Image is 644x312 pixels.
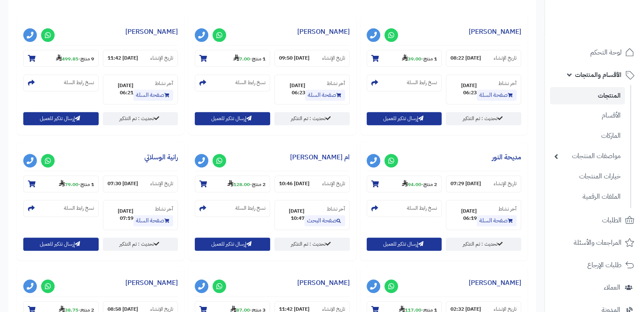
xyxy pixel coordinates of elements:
[590,47,622,58] span: لوحة التحكم
[252,181,265,188] strong: 2 منتج
[252,55,265,63] strong: 1 منتج
[150,55,173,62] small: تاريخ الإنشاء
[586,16,636,34] img: logo-2.png
[274,238,350,251] a: تحديث : تم التذكير
[233,55,250,63] strong: 7.00
[155,79,173,87] small: آخر نشاط
[23,238,99,251] button: إرسال تذكير للعميل
[279,208,304,222] strong: [DATE] 10:47
[322,180,345,187] small: تاريخ الإنشاء
[402,181,421,188] strong: 94.00
[402,54,437,63] small: -
[297,27,350,37] a: [PERSON_NAME]
[492,152,521,162] a: مديحة النور
[23,74,99,91] section: نسخ رابط السلة
[367,175,442,192] section: 2 منتج-94.00
[279,82,305,96] strong: [DATE] 06:23
[550,87,625,104] a: المنتجات
[550,167,625,186] a: خيارات المنتجات
[550,255,639,275] a: طلبات الإرجاع
[297,278,350,288] a: [PERSON_NAME]
[195,112,270,125] button: إرسال تذكير للعميل
[367,238,442,251] button: إرسال تذكير للعميل
[602,214,622,226] span: الطلبات
[103,238,178,251] a: تحديث : تم التذكير
[550,42,639,63] a: لوحة التحكم
[279,180,310,187] strong: [DATE] 10:46
[550,107,625,125] a: الأقسام
[155,205,173,213] small: آخر نشاط
[235,205,265,212] small: نسخ رابط السلة
[59,181,78,188] strong: 79.00
[195,50,270,67] section: 1 منتج-7.00
[23,200,99,217] section: نسخ رابط السلة
[227,180,265,188] small: -
[80,181,94,188] strong: 1 منتج
[144,152,178,162] a: رانية الوسلاتي
[446,112,521,125] a: تحديث : تم التذكير
[64,79,94,86] small: نسخ رابط السلة
[195,200,270,217] section: نسخ رابط السلة
[108,180,138,187] strong: [DATE] 07:30
[150,180,173,187] small: تاريخ الإنشاء
[56,55,78,63] strong: 499.85
[23,50,99,67] section: 9 منتج-499.85
[451,55,481,62] strong: [DATE] 08:22
[108,55,138,62] strong: [DATE] 11:42
[451,208,477,222] strong: [DATE] 06:19
[305,90,345,101] a: صفحة السلة
[407,79,437,86] small: نسخ رابط السلة
[494,180,517,187] small: تاريخ الإنشاء
[327,205,345,213] small: آخر نشاط
[550,277,639,298] a: العملاء
[233,54,265,63] small: -
[367,74,442,91] section: نسخ رابط السلة
[290,152,350,162] a: ام [PERSON_NAME]
[23,175,99,192] section: 1 منتج-79.00
[423,181,437,188] strong: 2 منتج
[469,278,521,288] a: [PERSON_NAME]
[604,282,620,293] span: العملاء
[279,55,310,62] strong: [DATE] 09:50
[550,127,625,145] a: الماركات
[80,55,94,63] strong: 9 منتج
[235,79,265,86] small: نسخ رابط السلة
[274,112,350,125] a: تحديث : تم التذكير
[469,27,521,37] a: [PERSON_NAME]
[477,215,517,226] a: صفحة السلة
[498,205,517,213] small: آخر نشاط
[550,188,625,206] a: الملفات الرقمية
[195,175,270,192] section: 2 منتج-128.00
[367,200,442,217] section: نسخ رابط السلة
[56,54,94,63] small: -
[59,180,94,188] small: -
[550,233,639,253] a: المراجعات والأسئلة
[575,69,622,81] span: الأقسام والمنتجات
[402,55,421,63] strong: 39.00
[322,55,345,62] small: تاريخ الإنشاء
[108,208,134,222] strong: [DATE] 07:19
[407,205,437,212] small: نسخ رابط السلة
[103,112,178,125] a: تحديث : تم التذكير
[550,147,625,165] a: مواصفات المنتجات
[108,82,134,96] strong: [DATE] 06:21
[64,205,94,212] small: نسخ رابط السلة
[367,50,442,67] section: 1 منتج-39.00
[550,210,639,230] a: الطلبات
[446,238,521,251] a: تحديث : تم التذكير
[195,74,270,91] section: نسخ رابط السلة
[423,55,437,63] strong: 1 منتج
[451,82,477,96] strong: [DATE] 06:23
[125,278,178,288] a: [PERSON_NAME]
[367,112,442,125] button: إرسال تذكير للعميل
[227,181,250,188] strong: 128.00
[125,27,178,37] a: [PERSON_NAME]
[195,238,270,251] button: إرسال تذكير للعميل
[451,180,481,187] strong: [DATE] 07:29
[587,259,622,271] span: طلبات الإرجاع
[133,215,173,226] a: صفحة السلة
[494,55,517,62] small: تاريخ الإنشاء
[402,180,437,188] small: -
[498,79,517,87] small: آخر نشاط
[133,90,173,101] a: صفحة السلة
